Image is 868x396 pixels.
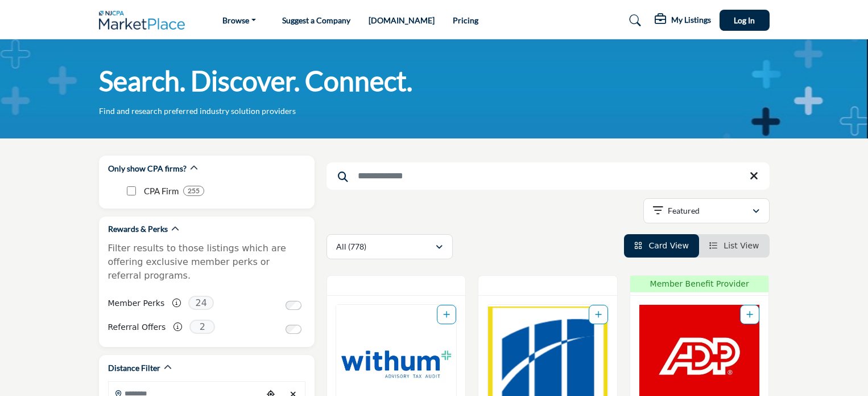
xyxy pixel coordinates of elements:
p: All (778) [336,241,366,252]
img: Site Logo [99,11,191,30]
input: Search Keyword [326,162,770,190]
a: View List [709,241,759,250]
input: CPA Firm checkbox [127,186,136,195]
span: Member Benefit Provider [634,278,766,290]
a: Suggest a Company [282,15,350,25]
label: Member Perks [108,293,165,313]
li: List View [699,234,770,258]
button: Log In [720,10,770,31]
a: Browse [214,13,264,28]
span: List View [724,241,759,250]
h1: Search. Discover. Connect. [99,63,412,99]
a: [DOMAIN_NAME] [369,15,435,25]
button: All (778) [326,234,453,259]
input: Switch to Referral Offers [286,325,301,334]
a: Add To List [595,310,602,319]
p: Filter results to those listings which are offering exclusive member perks or referral programs. [108,242,305,283]
p: Featured [668,205,700,217]
h5: My Listings [671,15,711,25]
span: 24 [188,296,214,310]
span: Log In [734,15,755,25]
button: Featured [643,198,770,223]
span: Card View [648,241,688,250]
a: Add To List [746,310,753,319]
b: 255 [188,187,200,195]
a: Search [618,11,648,30]
div: My Listings [655,14,711,27]
div: 255 Results For CPA Firm [183,186,204,196]
p: Find and research preferred industry solution providers [99,105,296,117]
label: Referral Offers [108,317,166,337]
li: Card View [624,234,699,258]
h2: Only show CPA firms? [108,163,187,174]
a: View Card [634,241,689,250]
h2: Rewards & Perks [108,223,168,235]
a: Add To List [443,310,450,319]
span: 2 [189,320,215,334]
input: Switch to Member Perks [286,301,301,310]
p: CPA Firm: CPA Firm [144,185,179,198]
a: Pricing [453,15,478,25]
h2: Distance Filter [108,362,160,374]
